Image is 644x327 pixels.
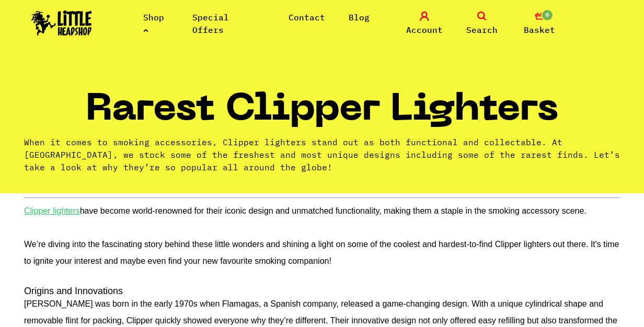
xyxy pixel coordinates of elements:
[406,24,443,36] span: Account
[466,24,498,36] span: Search
[143,12,164,35] a: Shop
[31,10,92,36] img: Little Head Shop Logo
[192,12,229,35] a: Special Offers
[456,11,508,36] a: Search
[24,206,80,215] a: Clipper lighters
[289,12,325,22] a: Contact
[524,24,555,36] span: Basket
[24,240,619,265] span: We’re diving into the fascinating story behind these little wonders and shining a light on some o...
[80,206,586,215] span: have become world-renowned for their iconic design and unmatched functionality, making them a sta...
[349,12,370,22] a: Blog
[24,286,123,296] strong: Origins and Innovations
[513,11,566,36] a: 0 Basket
[24,136,620,173] p: When it comes to smoking accessories, Clipper lighters stand out as both functional and collectab...
[86,92,558,136] h1: Rarest Clipper Lighters
[541,9,554,21] span: 0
